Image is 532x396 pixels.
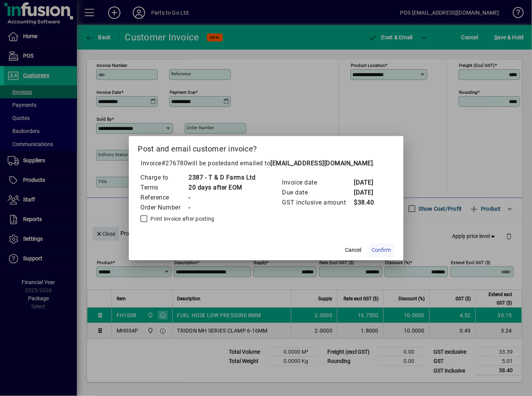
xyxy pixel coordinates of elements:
[282,178,354,188] td: Invoice date
[282,188,354,198] td: Due date
[129,136,404,158] h2: Post and email customer invoice?
[188,173,256,183] td: 2387 - T & D Farms Ltd
[140,203,188,213] td: Order Number
[345,246,362,254] span: Cancel
[149,215,215,223] label: Print invoice after posting
[188,183,256,193] td: 20 days after EOM
[271,160,373,167] b: [EMAIL_ADDRESS][DOMAIN_NAME]
[188,203,256,213] td: -
[354,178,385,188] td: [DATE]
[369,243,394,257] button: Confirm
[138,159,394,168] p: Invoice will be posted .
[228,160,373,167] span: and emailed to
[372,246,391,254] span: Confirm
[140,183,188,193] td: Terms
[282,198,354,208] td: GST inclusive amount
[354,198,385,208] td: $38.40
[188,193,256,203] td: -
[140,173,188,183] td: Charge to
[341,243,366,257] button: Cancel
[140,193,188,203] td: Reference
[162,160,188,167] span: #276780
[354,188,385,198] td: [DATE]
